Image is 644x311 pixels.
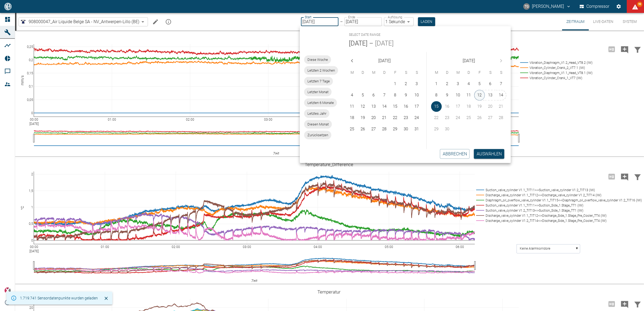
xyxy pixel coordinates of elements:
span: [DATE] [378,57,391,64]
span: Hohe Auflösung nur für Zeiträume von <3 Tagen verfügbar [605,174,618,179]
div: Letzten 2 Wochen [304,66,338,75]
label: Start [305,15,311,19]
span: Letzten 6 Monate [304,100,337,106]
button: 1 [390,79,401,89]
button: Schließen [102,294,110,302]
button: Daten filtern [631,297,644,311]
button: 7 [496,79,507,89]
span: Mittwoch [369,67,379,78]
button: 5 [474,79,485,89]
p: – [340,19,343,25]
span: Sonntag [496,67,506,78]
span: Dienstag [442,67,452,78]
div: Diese Woche [304,55,331,64]
button: 13 [368,101,379,112]
button: 10 [453,90,463,101]
button: 21 [379,113,390,123]
button: 5 [358,90,368,101]
span: Samstag [401,67,411,78]
span: Letzten 7 Tage [304,79,333,84]
button: 20 [368,113,379,123]
button: 1 [431,79,442,89]
button: 9 [442,90,453,101]
a: 908000047_Air Liquide Belge SA - NV_Antwerpen-Lillo (BE) [20,19,139,25]
span: Freitag [475,67,484,78]
button: Einstellungen [614,2,624,11]
button: 10 [411,90,422,101]
span: Diese Woche [304,57,331,62]
span: Hohe Auflösung nur für Zeiträume von <3 Tagen verfügbar [605,301,618,306]
button: 28 [379,124,390,135]
button: 3 [411,79,422,89]
div: Zurücksetzen [304,131,331,139]
span: Letzten 2 Wochen [304,68,338,73]
button: Auswählen [474,149,504,159]
button: 2 [401,79,411,89]
button: 9 [401,90,411,101]
button: mission info [163,16,174,27]
button: 12 [358,101,368,112]
button: System [618,13,642,30]
button: 4 [463,79,474,89]
button: 12 [474,90,485,101]
span: Donnerstag [464,67,474,78]
span: Montag [432,67,441,78]
button: 17 [411,101,422,112]
button: 18 [347,113,358,123]
div: Letzter Monat [304,88,332,96]
span: Diesen Monat [304,122,332,127]
span: 99 [637,2,642,7]
button: Zeitraum [562,13,589,30]
span: Montag [347,67,357,78]
button: Daten filtern [631,42,644,56]
button: 24 [411,113,422,123]
button: 30 [401,124,411,135]
button: 19 [358,113,368,123]
span: Donnerstag [380,67,389,78]
button: Live-Daten [589,13,618,30]
span: Zurücksetzen [304,132,331,138]
button: [DATE] [349,39,368,48]
button: 29 [390,124,401,135]
button: Compressor [579,2,611,11]
span: [DATE] [463,57,475,64]
img: logo [4,3,12,10]
div: Letztes Jahr [304,109,330,118]
button: 3 [453,79,463,89]
button: 14 [379,101,390,112]
button: 22 [390,113,401,123]
button: 8 [390,90,401,101]
div: TG [523,3,530,10]
input: DD.MM.YYYY [301,17,338,26]
button: 15 [390,101,401,112]
div: Diesen Monat [304,120,332,128]
span: Mittwoch [453,67,463,78]
button: 14 [496,90,507,101]
div: 1 Sekunde [384,17,414,26]
button: 13 [485,90,496,101]
button: 25 [347,124,358,135]
button: [DATE] [375,39,394,48]
button: 16 [401,101,411,112]
span: Letztes Jahr [304,111,330,116]
button: Daten filtern [631,170,644,184]
button: 27 [368,124,379,135]
button: 7 [379,90,390,101]
button: 23 [401,113,411,123]
button: Machine bearbeiten [150,16,161,27]
div: Letzten 7 Tage [304,77,333,85]
button: 6 [368,90,379,101]
button: Kommentar hinzufügen [618,297,631,311]
button: 11 [347,101,358,112]
span: Sonntag [412,67,422,78]
button: 11 [463,90,474,101]
div: Letzten 6 Monate [304,98,337,107]
button: Previous month [347,55,358,66]
button: 8 [431,90,442,101]
span: Dienstag [358,67,368,78]
button: 15 [431,101,442,112]
button: Kommentar hinzufügen [618,42,631,56]
input: DD.MM.YYYY [344,17,382,26]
